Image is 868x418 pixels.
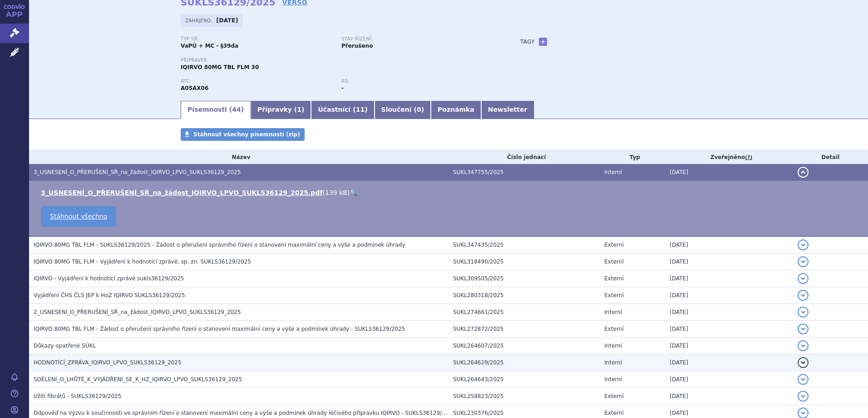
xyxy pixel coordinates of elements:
[34,242,405,248] span: IQIRVO 80MG TBL FLM - SUKLS36129/2025 - Žádost o přerušení správního řízení o stanovení maximální...
[341,36,493,42] p: Stav řízení:
[604,343,622,349] span: Interní
[665,371,793,388] td: [DATE]
[34,309,241,315] span: 2_USNESENÍ_O_PŘERUŠENÍ_SŘ_na_žádost_IQIRVO_LPVO_SUKLS36129_2025
[34,343,96,349] span: Důkazy opatřené SÚKL
[181,58,502,63] p: Přípravek:
[34,292,185,299] span: Vyjádření ČHS ČLS JEP k HoZ IQIRVO SUKLS36129/2025
[604,376,622,383] span: Interní
[449,371,600,388] td: SUKL264643/2025
[34,326,405,332] span: IQIRVO 80MG TBL FLM - Žádost o přerušení správního řízení o stanovení maximální ceny a výše a pod...
[665,287,793,304] td: [DATE]
[41,206,116,227] a: Stáhnout všechno
[604,242,623,248] span: Externí
[449,164,600,181] td: SUKL347755/2025
[449,304,600,321] td: SUKL274661/2025
[665,354,793,371] td: [DATE]
[29,150,449,164] th: Název
[417,106,421,113] span: 0
[604,259,623,265] span: Externí
[449,338,600,354] td: SUKL264607/2025
[341,85,344,91] strong: -
[449,236,600,254] td: SUKL347435/2025
[665,388,793,405] td: [DATE]
[798,323,809,334] button: detail
[604,169,622,175] span: Interní
[217,17,238,24] strong: [DATE]
[604,359,622,366] span: Interní
[665,150,793,164] th: Zveřejněno
[34,359,182,366] span: HODNOTÍCÍ_ZPRÁVA_IQIRVO_LPVO_SUKLS36129_2025
[181,43,238,49] strong: VaPÚ + MC - §39da
[449,287,600,304] td: SUKL280318/2025
[745,154,752,161] abbr: (?)
[798,290,809,301] button: detail
[798,239,809,250] button: detail
[297,106,301,113] span: 1
[449,354,600,371] td: SUKL264629/2025
[34,259,251,265] span: IQIRVO 80MG TBL FLM - Vyjádření k hodnotící zprávě, sp. zn. SUKLS36129/2025
[665,254,793,270] td: [DATE]
[431,101,481,119] a: Poznámka
[181,79,332,84] p: ATC:
[356,106,365,113] span: 11
[665,236,793,254] td: [DATE]
[449,321,600,338] td: SUKL272872/2025
[798,167,809,178] button: detail
[181,64,259,70] span: IQIRVO 80MG TBL FLM 30
[181,36,332,42] p: Typ SŘ:
[325,189,347,196] span: 139 kB
[34,275,184,282] span: IQIRVO - Vyjádření k hodnotící zprávě sukls36129/2025
[798,307,809,318] button: detail
[41,188,859,197] li: ( )
[34,410,456,416] span: Odpověď na Výzvu k součinnosti ve správním řízení o stanovení maximální ceny a výše a podmínek úh...
[600,150,665,164] th: Typ
[193,131,300,138] span: Stáhnout všechny písemnosti (zip)
[665,164,793,181] td: [DATE]
[251,101,311,119] a: Přípravky (1)
[341,79,493,84] p: RS:
[665,304,793,321] td: [DATE]
[181,85,208,91] strong: ELAFIBRANOR
[604,275,623,282] span: Externí
[449,150,600,164] th: Číslo jednací
[311,101,374,119] a: Účastníci (11)
[481,101,534,119] a: Newsletter
[449,388,600,405] td: SUKL258823/2025
[520,36,535,47] h3: Tagy
[604,410,623,416] span: Externí
[34,393,121,399] span: Užití fibrátů - SUKLS36129/2025
[798,391,809,402] button: detail
[185,17,214,24] span: Zahájeno:
[665,270,793,287] td: [DATE]
[798,374,809,385] button: detail
[798,256,809,267] button: detail
[798,357,809,368] button: detail
[604,326,623,332] span: Externí
[41,189,323,196] a: 3_USNESENÍ_O_PŘERUŠENÍ_SŘ_na_žádost_IQIRVO_LPVO_SUKLS36129_2025.pdf
[539,38,547,46] a: +
[232,106,241,113] span: 44
[181,101,251,119] a: Písemnosti (44)
[350,189,357,196] a: 🔍
[604,292,623,299] span: Externí
[341,43,373,49] strong: Přerušeno
[665,321,793,338] td: [DATE]
[665,338,793,354] td: [DATE]
[375,101,431,119] a: Sloučení (0)
[798,340,809,351] button: detail
[449,270,600,287] td: SUKL309505/2025
[34,376,242,383] span: SDĚLENÍ_O_LHŮTĚ_K_VYJÁDŘENÍ_SE_K_HZ_IQIRVO_LPVO_SUKLS36129_2025
[604,393,623,399] span: Externí
[449,254,600,270] td: SUKL318490/2025
[34,169,241,175] span: 3_USNESENÍ_O_PŘERUŠENÍ_SŘ_na_žádost_IQIRVO_LPVO_SUKLS36129_2025
[798,273,809,284] button: detail
[793,150,868,164] th: Detail
[604,309,622,315] span: Interní
[181,128,305,141] a: Stáhnout všechny písemnosti (zip)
